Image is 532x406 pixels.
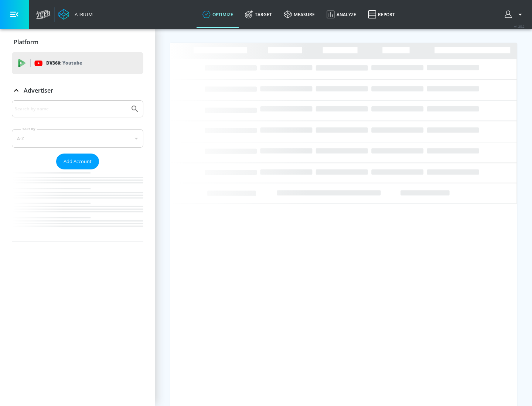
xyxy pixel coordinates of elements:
[12,32,143,52] div: Platform
[514,24,525,28] span: v 4.25.2
[12,129,143,148] div: A-Z
[12,52,143,74] div: DV360: Youtube
[197,1,239,28] a: optimize
[12,80,143,101] div: Advertiser
[12,169,143,241] nav: list of Advertiser
[64,157,92,166] span: Add Account
[72,11,93,18] div: Atrium
[24,86,53,94] p: Advertiser
[362,1,401,28] a: Report
[62,59,82,67] p: Youtube
[321,1,362,28] a: Analyze
[14,38,38,46] p: Platform
[278,1,321,28] a: measure
[12,100,143,241] div: Advertiser
[56,154,99,169] button: Add Account
[21,127,37,131] label: Sort By
[58,9,93,20] a: Atrium
[46,59,82,67] p: DV360:
[15,104,127,114] input: Search by name
[239,1,278,28] a: Target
